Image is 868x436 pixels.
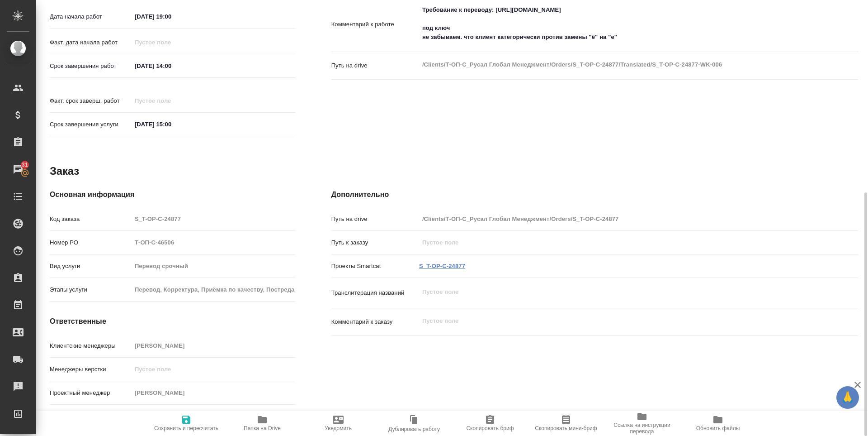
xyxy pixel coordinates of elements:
button: Сохранить и пересчитать [148,411,224,436]
h2: Заказ [50,164,79,178]
span: Дублировать работу [388,426,440,432]
p: Путь на drive [331,215,419,224]
h4: Ответственные [50,316,295,327]
p: Вид услуги [50,262,132,271]
button: Скопировать мини-бриф [528,411,604,436]
span: Скопировать бриф [466,425,514,431]
p: Срок завершения работ [50,62,132,71]
p: Транслитерация названий [331,288,419,297]
p: Менеджеры верстки [50,365,132,374]
a: 31 [2,158,34,181]
p: Номер РО [50,238,132,247]
input: Пустое поле [132,236,295,249]
input: Пустое поле [419,236,814,249]
button: Уведомить [300,411,376,436]
p: Комментарий к работе [331,20,419,29]
input: ✎ Введи что-нибудь [132,118,211,131]
p: Комментарий к заказу [331,317,419,326]
a: S_T-OP-C-24877 [419,263,465,269]
button: Скопировать бриф [452,411,528,436]
h4: Основная информация [50,189,295,200]
p: Проектный менеджер [50,388,132,398]
span: Уведомить [325,425,352,431]
input: ✎ Введи что-нибудь [132,59,211,72]
button: Дублировать работу [376,411,452,436]
input: Пустое поле [132,94,211,107]
p: Дата начала работ [50,12,132,21]
input: Пустое поле [132,259,295,273]
button: Ссылка на инструкции перевода [604,411,680,436]
input: Пустое поле [132,386,295,399]
input: Пустое поле [419,212,814,225]
textarea: /Clients/Т-ОП-С_Русал Глобал Менеджмент/Orders/S_T-OP-C-24877/Translated/S_T-OP-C-24877-WK-006 [419,57,814,72]
p: Проекты Smartcat [331,262,419,271]
span: Обновить файлы [696,425,740,431]
input: Пустое поле [132,363,295,376]
p: Факт. дата начала работ [50,38,132,47]
p: Срок завершения услуги [50,120,132,129]
p: Код заказа [50,215,132,224]
input: Пустое поле [132,339,295,352]
span: 🙏 [840,388,855,407]
h4: Дополнительно [331,189,858,200]
span: Ссылка на инструкции перевода [609,422,675,435]
input: Пустое поле [132,36,211,49]
p: Путь на drive [331,61,419,70]
span: Сохранить и пересчитать [154,425,218,431]
span: Скопировать мини-бриф [535,425,597,431]
p: Этапы услуги [50,285,132,294]
p: Путь к заказу [331,238,419,247]
input: Пустое поле [132,283,295,296]
span: Папка на Drive [244,425,281,431]
textarea: Требование к переводу: [URL][DOMAIN_NAME] под ключ не забываем. что клиент категорически против з... [419,2,814,45]
span: 31 [16,160,33,169]
p: Клиентские менеджеры [50,341,132,350]
button: 🙏 [836,386,859,409]
button: Папка на Drive [224,411,300,436]
button: Обновить файлы [680,411,756,436]
input: ✎ Введи что-нибудь [132,10,211,23]
input: Пустое поле [132,212,295,225]
p: Факт. срок заверш. работ [50,96,132,105]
